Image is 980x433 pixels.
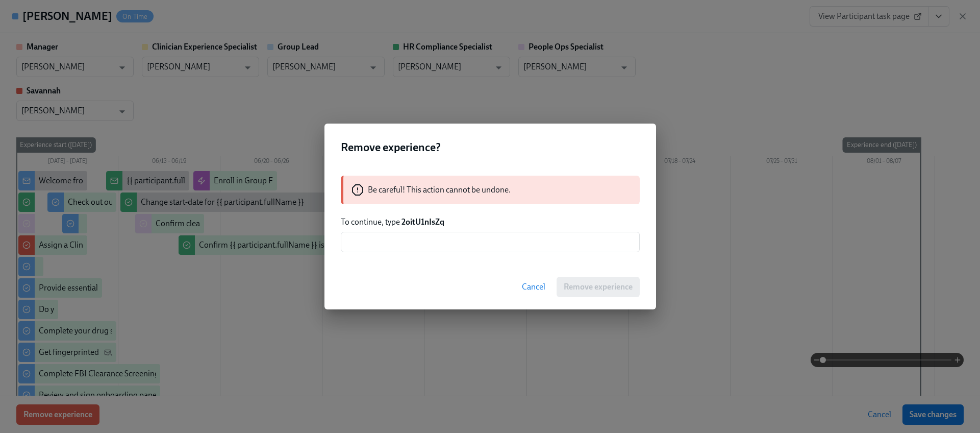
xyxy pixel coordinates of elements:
[368,184,511,196] p: Be careful! This action cannot be undone.
[401,217,444,227] strong: 2oitU1nIsZq
[522,282,545,292] span: Cancel
[341,140,640,155] h2: Remove experience?
[341,216,640,228] p: To continue, type
[515,277,552,297] button: Cancel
